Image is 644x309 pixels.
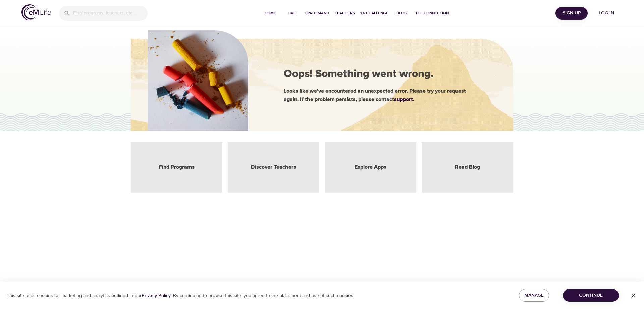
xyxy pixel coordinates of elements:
span: Blog [394,10,410,17]
button: Log in [590,7,623,20]
div: Oops! Something went wrong. [284,67,492,82]
span: Home [262,10,278,17]
button: Sign Up [555,7,588,20]
button: Manage [519,289,549,302]
span: The Connection [415,10,449,17]
span: Live [284,10,300,17]
span: Sign Up [558,9,585,17]
input: Find programs, teachers, etc... [73,6,148,21]
span: 1% Challenge [360,10,388,17]
a: Discover Teachers [251,163,296,171]
img: hero [148,30,248,131]
a: Privacy Policy [142,293,171,299]
a: support [394,96,413,102]
a: Find Programs [159,163,195,171]
span: Log in [593,9,620,17]
span: Teachers [335,10,355,17]
div: Looks like we've encountered an unexpected error. Please try your request again. If the problem p... [284,87,492,103]
img: logo [21,4,51,20]
span: On-Demand [305,10,329,17]
button: Continue [563,289,619,302]
span: Manage [524,291,544,300]
span: Continue [568,291,613,300]
a: Read Blog [455,163,480,171]
a: Explore Apps [355,163,386,171]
